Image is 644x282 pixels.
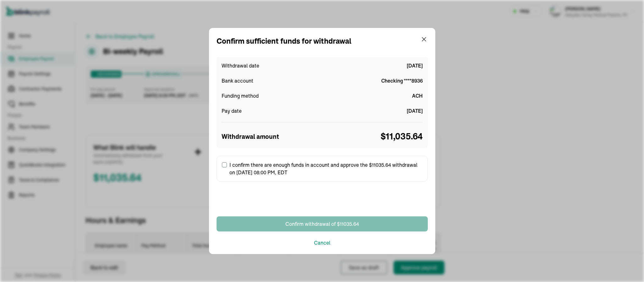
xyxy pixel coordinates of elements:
[381,130,423,143] span: $ 11,035.64
[407,107,423,115] span: [DATE]
[217,156,428,182] label: I confirm there are enough funds in account and approve the $11035.64 withdrawal on [DATE] 08:00 ...
[222,62,259,69] span: Withdrawal date
[217,216,428,231] button: Confirm withdrawal of $11035.64
[285,220,359,228] div: Confirm withdrawal of $11035.64
[222,92,259,100] span: Funding method
[407,62,423,69] span: [DATE]
[314,239,330,247] button: Cancel
[412,92,423,100] span: ACH
[222,77,253,84] span: Bank account
[217,35,351,47] div: Confirm sufficient funds for withdrawal
[222,132,279,141] span: Withdrawal amount
[222,107,242,115] span: Pay date
[222,162,227,167] input: I confirm there are enough funds in account and approve the $11035.64 withdrawal on [DATE] 08:00 ...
